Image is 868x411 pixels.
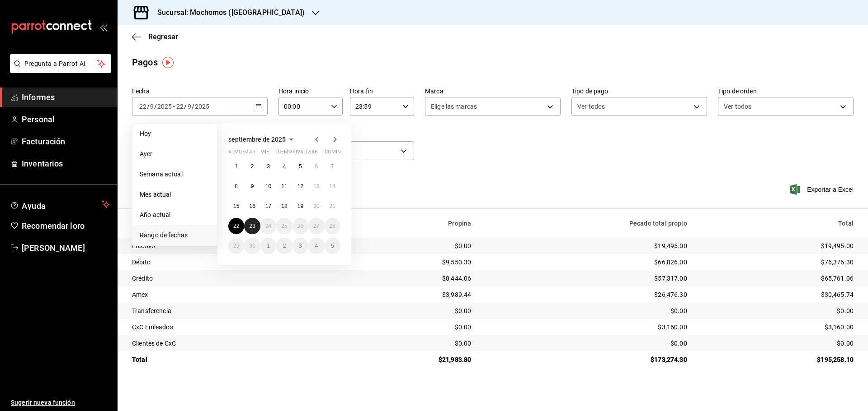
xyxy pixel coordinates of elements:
font: $195,258.10 [817,356,854,363]
abbr: martes [244,149,255,158]
font: 4 [315,243,318,249]
font: / [184,103,187,110]
abbr: 27 de septiembre de 2025 [313,223,319,229]
font: 17 [265,203,271,209]
a: Pregunta a Parrot AI [6,65,111,75]
abbr: 19 de septiembre de 2025 [297,203,303,209]
font: 24 [265,223,271,229]
font: 25 [281,223,287,229]
abbr: 7 de septiembre de 2025 [331,163,334,170]
button: 21 de septiembre de 2025 [325,198,340,214]
font: 4 [283,163,286,170]
font: 2 [283,243,286,249]
abbr: 18 de septiembre de 2025 [281,203,287,209]
font: $65,761.06 [821,275,854,282]
font: $57,317.00 [654,275,687,282]
button: septiembre de 2025 [228,134,297,145]
abbr: 10 de septiembre de 2025 [265,183,271,189]
abbr: 24 de septiembre de 2025 [265,223,271,229]
font: 5 [331,243,334,249]
font: 10 [265,183,271,189]
abbr: sábado [308,149,318,158]
button: abrir_cajón_menú [99,23,107,31]
abbr: 15 de septiembre de 2025 [233,203,239,209]
button: 2 de octubre de 2025 [276,238,292,254]
font: [DEMOGRAPHIC_DATA] [276,149,330,155]
button: Regresar [132,32,178,41]
abbr: domingo [325,149,346,158]
font: Amex [132,291,148,298]
abbr: 26 de septiembre de 2025 [297,223,303,229]
font: Hora fin [350,88,373,95]
abbr: 1 de octubre de 2025 [267,243,270,249]
input: -- [187,103,192,110]
font: $76,376.30 [821,259,854,266]
font: CxC Emleados [132,323,173,331]
input: ---- [157,103,172,110]
button: 28 de septiembre de 2025 [325,218,340,234]
font: Fecha [132,88,150,95]
abbr: 20 de septiembre de 2025 [313,203,319,209]
button: 2 de septiembre de 2025 [244,158,260,175]
button: 1 de octubre de 2025 [260,238,276,254]
abbr: 12 de septiembre de 2025 [297,183,303,189]
button: 12 de septiembre de 2025 [292,178,308,194]
button: 7 de septiembre de 2025 [325,158,340,175]
button: 22 de septiembre de 2025 [228,218,244,234]
font: Ayer [140,150,153,157]
abbr: miércoles [260,149,269,158]
button: 15 de septiembre de 2025 [228,198,244,214]
abbr: jueves [276,149,330,158]
font: sab [308,149,318,155]
button: 20 de septiembre de 2025 [308,198,324,214]
abbr: 5 de septiembre de 2025 [299,163,302,170]
font: 3 [299,243,302,249]
font: Total [838,220,854,227]
button: 24 de septiembre de 2025 [260,218,276,234]
font: $30,465.74 [821,291,854,298]
button: Exportar a Excel [792,184,854,195]
font: 28 [330,223,335,229]
font: $0.00 [837,307,854,314]
font: $9,550.30 [442,259,471,266]
font: $0.00 [455,323,472,331]
font: 15 [233,203,239,209]
font: Débito [132,259,151,266]
font: Sucursal: Mochomos ([GEOGRAPHIC_DATA]) [157,8,305,17]
font: $26,476.30 [654,291,687,298]
button: 1 de septiembre de 2025 [228,158,244,175]
button: Pregunta a Parrot AI [10,54,111,73]
button: 16 de septiembre de 2025 [244,198,260,214]
font: 7 [331,163,334,170]
font: - [173,103,175,110]
button: 4 de septiembre de 2025 [276,158,292,175]
font: 27 [313,223,319,229]
abbr: 14 de septiembre de 2025 [330,183,335,189]
font: rivalizar [292,149,317,155]
font: Mes actual [140,191,171,198]
font: $0.00 [455,307,472,314]
font: $3,989.44 [442,291,471,298]
button: 13 de septiembre de 2025 [308,178,324,194]
font: $21,983.80 [439,356,472,363]
button: 11 de septiembre de 2025 [276,178,292,194]
font: Crédito [132,275,153,282]
font: Sugerir nueva función [11,399,75,406]
font: Facturación [22,137,65,146]
button: Marcador de información sobre herramientas [162,57,174,68]
font: 16 [249,203,255,209]
font: Exportar a Excel [807,186,854,193]
font: Hora inicio [278,88,309,95]
input: -- [139,103,147,110]
button: 23 de septiembre de 2025 [244,218,260,234]
font: Año actual [140,211,170,218]
button: 25 de septiembre de 2025 [276,218,292,234]
button: 3 de septiembre de 2025 [260,158,276,175]
font: / [154,103,157,110]
font: 26 [297,223,303,229]
font: 14 [330,183,335,189]
abbr: 8 de septiembre de 2025 [235,183,238,189]
abbr: 2 de octubre de 2025 [283,243,286,249]
button: 14 de septiembre de 2025 [325,178,340,194]
button: 8 de septiembre de 2025 [228,178,244,194]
